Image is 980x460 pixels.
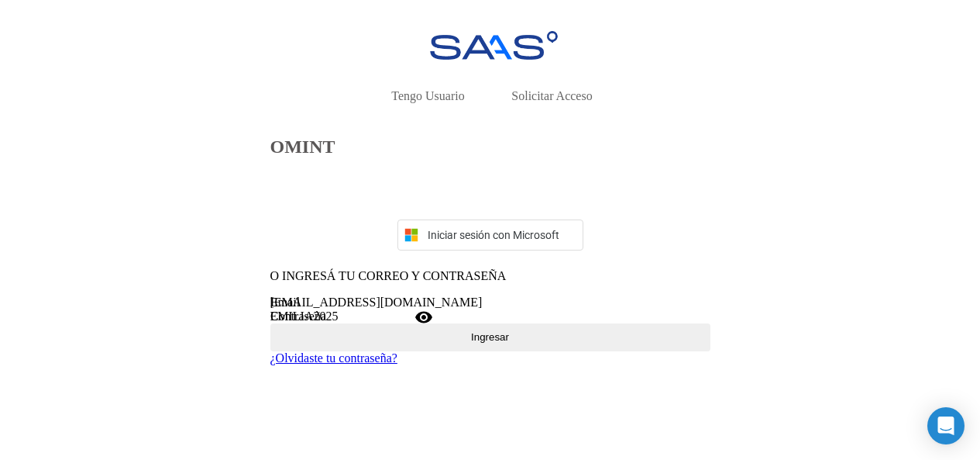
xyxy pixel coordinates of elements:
span: Ingresar [471,331,509,343]
button: Ingresar [270,323,710,351]
h3: OMINT [270,137,710,157]
div: Open Intercom Messenger [927,407,965,444]
div: Tengo Usuario [391,89,464,103]
mat-icon: visibility [414,308,433,327]
a: ¿Olvidaste tu contraseña? [270,351,397,365]
div: Solicitar Acceso [511,89,592,103]
span: Iniciar sesión con Microsoft [425,229,576,241]
iframe: Botón Iniciar sesión con Google [390,175,591,209]
button: Iniciar sesión con Microsoft [397,220,583,251]
p: O INGRESÁ TU CORREO Y CONTRASEÑA [270,269,710,283]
